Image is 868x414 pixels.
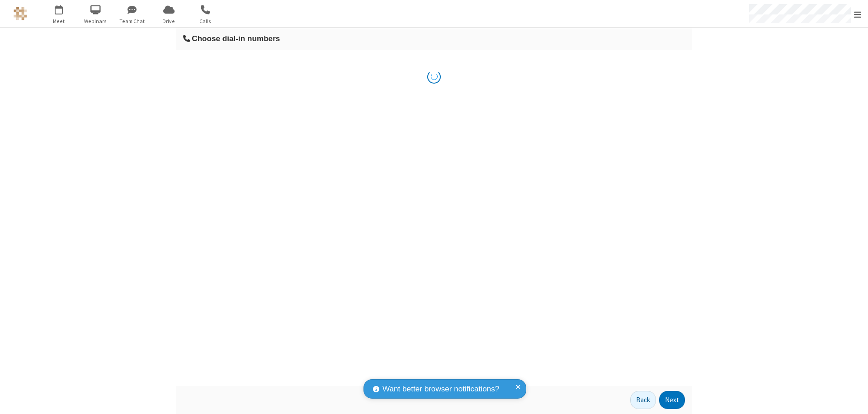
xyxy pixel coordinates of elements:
[192,34,280,43] span: Choose dial-in numbers
[42,17,76,25] span: Meet
[382,383,499,395] span: Want better browser notifications?
[189,17,222,25] span: Calls
[14,7,27,20] img: QA Selenium DO NOT DELETE OR CHANGE
[115,17,149,25] span: Team Chat
[79,17,113,25] span: Webinars
[630,391,656,409] button: Back
[152,17,186,25] span: Drive
[659,391,685,409] button: Next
